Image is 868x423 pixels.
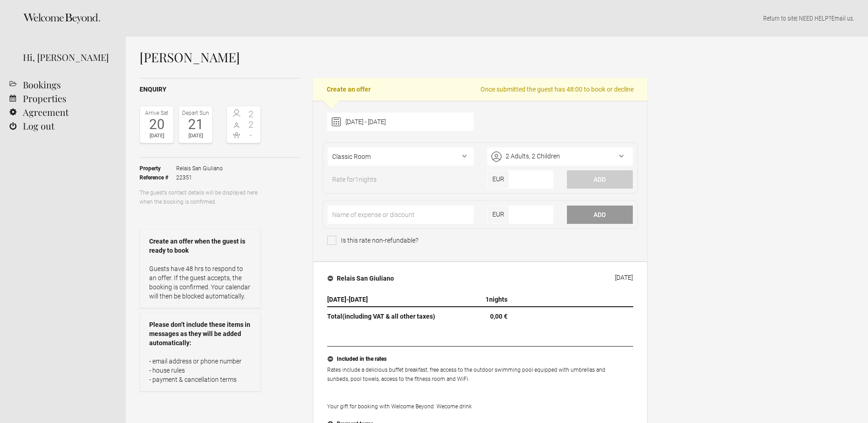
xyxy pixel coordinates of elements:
h1: [PERSON_NAME] [140,50,647,64]
div: Arrive Sat [142,108,171,118]
h2: Create an offer [313,78,647,101]
div: 20 [142,118,171,131]
div: [DATE] [615,274,633,281]
a: Return to site [763,15,796,22]
p: - email address or phone number - house rules - payment & cancellation terms [149,357,251,384]
a: Email us [831,15,853,22]
input: Name of expense or discount [328,206,473,224]
flynt-currency: 0,00 € [490,313,507,320]
span: - [244,130,259,140]
p: Guests have 48 hrs to respond to an offer. If the guest accepts, the booking is confirmed. Your c... [149,264,251,301]
span: (including VAT & all other taxes) [342,313,435,320]
strong: Reference # [140,173,176,182]
span: Is this rate non-refundable? [327,236,418,245]
span: 2 [244,120,259,129]
span: EUR [487,206,509,224]
span: 1 [485,296,489,303]
p: Rates include a delicious buffet breakfast, free access to the outdoor swimming pool equipped wit... [327,365,633,411]
th: nights [450,293,511,307]
button: Add [567,170,633,189]
div: 21 [181,118,210,131]
th: Total [327,307,450,323]
span: 22351 [176,173,223,182]
button: Relais San Giuliano [DATE] [320,269,640,288]
span: [DATE] [349,296,368,303]
span: Once submitted the guest has 48:00 to book or decline [480,85,634,94]
span: 1 [355,176,359,183]
span: 2 [244,109,259,119]
h2: Enquiry [140,85,301,94]
button: Add [567,206,633,224]
strong: Create an offer when the guest is ready to book [149,237,251,255]
div: Hi, [PERSON_NAME] [23,50,112,64]
span: [DATE] [327,296,346,303]
p: | NEED HELP? . [140,14,854,23]
p: The guest’s contact details will be displayed here when the booking is confirmed. [140,188,261,206]
div: Depart Sun [181,108,210,118]
div: [DATE] [181,131,210,141]
h4: Relais San Giuliano [328,274,394,283]
button: Included in the rates [327,353,633,365]
span: EUR [487,170,509,189]
strong: Please don’t include these items in messages as they will be added automatically: [149,320,251,347]
span: Rate for nights [328,175,381,189]
strong: Property [140,164,176,173]
span: Relais San Giuliano [176,164,223,173]
div: [DATE] [142,131,171,141]
th: - [327,293,450,307]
